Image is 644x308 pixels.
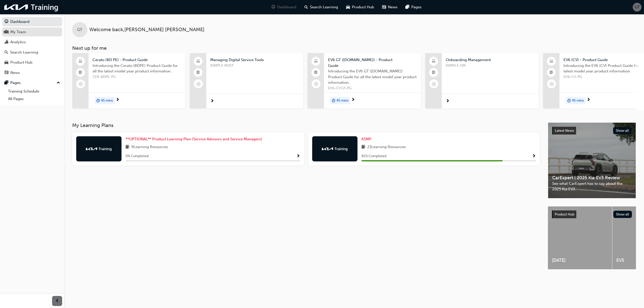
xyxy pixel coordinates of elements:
[5,30,8,34] span: people-icon
[296,154,300,159] span: Show Progress
[85,146,113,151] img: kia-training
[552,210,632,218] a: Product HubShow all
[361,136,373,142] a: KSMP
[352,4,374,10] span: Product Hub
[328,68,417,85] span: Introducing the EV6 GT ([DOMAIN_NAME]) Product Guide for all the latest model year product inform...
[425,53,539,108] a: Onboarding ManagementKSMPL3-OM
[196,58,200,65] span: laptop-icon
[57,80,60,86] span: up-icon
[210,63,299,69] span: KSMPL3-MDST
[567,97,571,104] span: duration-icon
[5,50,8,55] span: search-icon
[131,144,168,150] span: 9 Learning Resources
[310,4,338,10] span: Search Learning
[401,2,426,12] a: pages-iconPages
[89,27,205,33] span: Welcome back , [PERSON_NAME] [PERSON_NAME]
[446,57,535,63] span: Onboarding Management
[552,127,632,135] a: Latest NewsShow all
[304,4,308,10] span: search-icon
[126,144,129,150] span: book-icon
[314,69,318,76] span: booktick-icon
[296,153,300,159] button: Show Progress
[96,97,100,104] span: duration-icon
[2,48,62,57] a: Search Learning
[346,4,350,10] span: car-icon
[93,74,181,80] span: CER-BDPE-PG
[2,58,62,67] a: Product Hub
[432,69,435,76] span: booktick-icon
[411,4,422,10] span: Pages
[190,53,303,108] a: Managing Digital Service ToolsKSMPL3-MDST
[552,181,632,192] span: See what CarExpert has to say about the 2025 Kia EV3.
[10,60,32,65] div: Product Hub
[314,82,318,86] span: learningRecordVerb_NONE-icon
[6,95,62,103] a: All Pages
[2,17,62,26] a: Dashboard
[446,99,450,104] span: next-icon
[64,45,644,51] h3: Next up for me
[271,4,275,10] span: guage-icon
[5,60,8,65] span: car-icon
[314,58,318,65] span: laptop-icon
[532,153,536,159] button: Show Progress
[93,63,181,74] span: Introducing the Cerato (BDPE) Product Guide for all the latest model year product information.
[342,2,378,12] a: car-iconProduct Hub
[446,63,535,69] span: KSMPL3-OM
[550,58,553,65] span: laptop-icon
[196,69,200,76] span: booktick-icon
[196,82,201,86] span: learningRecordVerb_NONE-icon
[10,70,20,76] div: News
[552,175,632,181] span: CarExpert | 2025 Kia EV3 Review
[361,153,386,159] span: 81 % Completed
[552,257,608,263] span: [DATE]
[572,98,584,104] span: 45 mins
[5,40,8,45] span: chart-icon
[328,85,417,91] span: EV6-CV.GT-PG
[587,98,590,102] span: next-icon
[2,37,62,47] a: Analytics
[432,82,436,86] span: learningRecordVerb_NONE-icon
[351,98,355,102] span: next-icon
[336,98,348,104] span: 45 mins
[361,144,365,150] span: book-icon
[72,122,540,128] h3: My Learning Plans
[5,20,8,24] span: guage-icon
[116,98,119,102] span: next-icon
[2,68,62,77] a: News
[79,58,82,65] span: laptop-icon
[388,4,397,10] span: News
[548,206,612,269] a: [DATE]
[126,137,262,141] span: **OPTIONAL** Product Learning Plan (Service Advisors and Service Managers)
[10,50,38,55] div: Search Learning
[635,4,640,10] span: GT
[126,153,149,159] span: 0 % Completed
[382,4,386,10] span: news-icon
[2,27,62,37] a: My Team
[3,2,60,12] img: kia-training
[613,127,632,134] button: Show all
[210,99,214,104] span: next-icon
[549,82,554,86] span: learningRecordVerb_NONE-icon
[10,29,26,35] div: My Team
[328,57,417,68] span: EV6 GT ([DOMAIN_NAME]) - Product Guide
[361,137,371,141] span: KSMP
[308,53,421,108] a: EV6 GT ([DOMAIN_NAME]) - Product GuideIntroducing the EV6 GT ([DOMAIN_NAME]) Product Guide for al...
[432,58,435,65] span: laptop-icon
[613,211,632,218] button: Show all
[78,82,83,86] span: learningRecordVerb_NONE-icon
[72,53,185,108] a: Cerato (BD PE) - Product GuideIntroducing the Cerato (BDPE) Product Guide for all the latest mode...
[79,69,82,76] span: booktick-icon
[210,57,299,63] span: Managing Digital Service Tools
[126,136,264,142] a: **OPTIONAL** Product Learning Plan (Service Advisors and Service Managers)
[300,2,342,12] a: search-iconSearch Learning
[2,78,62,87] button: Pages
[2,16,62,78] button: DashboardMy TeamAnalyticsSearch LearningProduct HubNews
[277,4,296,10] span: Dashboard
[10,80,21,86] div: Pages
[6,87,62,95] a: Training Schedule
[10,39,26,45] div: Analytics
[378,2,401,12] a: news-iconNews
[532,154,536,159] span: Show Progress
[55,298,59,304] span: prev-icon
